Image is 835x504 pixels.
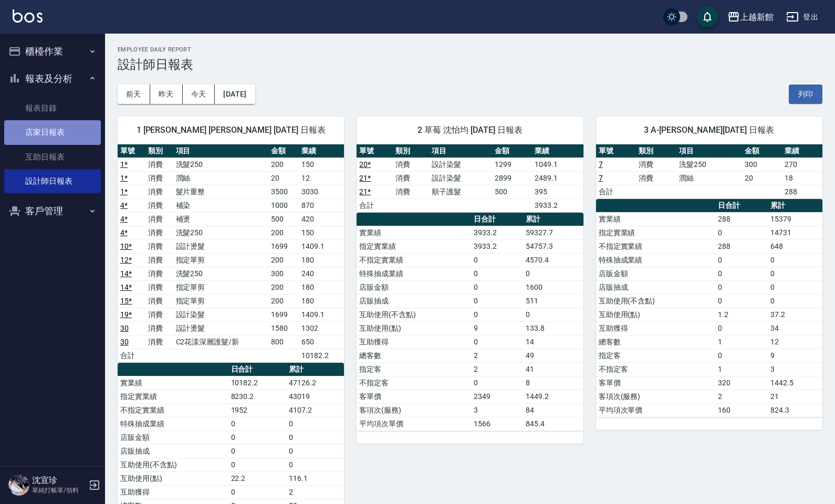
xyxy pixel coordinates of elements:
td: 20 [742,171,782,185]
th: 金額 [492,144,532,158]
table: a dense table [596,199,822,417]
td: 指定單剪 [173,294,269,308]
img: Person [8,475,29,496]
td: 設計燙髮 [173,239,269,253]
td: 0 [715,280,768,294]
td: 補染 [173,198,269,212]
a: 30 [120,324,129,332]
td: 消費 [145,198,173,212]
td: 1 [715,335,768,349]
button: 客戶管理 [4,197,101,225]
td: 實業績 [118,376,228,390]
td: 合計 [118,349,145,362]
th: 業績 [782,144,822,158]
td: 2489.1 [532,171,583,185]
td: 消費 [145,171,173,185]
td: 互助使用(不含點) [118,458,228,471]
td: 補燙 [173,212,269,226]
td: 消費 [145,253,173,267]
td: 59327.7 [523,226,583,239]
td: 133.8 [523,321,583,335]
td: 650 [299,335,344,349]
td: 0 [768,253,822,267]
td: 實業績 [596,212,715,226]
td: 0 [228,430,286,444]
td: 互助獲得 [596,321,715,335]
td: 平均項次單價 [596,403,715,417]
td: 200 [268,157,299,171]
td: 消費 [393,171,429,185]
td: 3 [768,362,822,376]
td: 2 [286,485,344,499]
td: 客單價 [596,376,715,390]
td: 總客數 [596,335,715,349]
td: 10182.2 [299,349,344,362]
td: 54757.3 [523,239,583,253]
td: 3 [471,403,523,417]
td: 2899 [492,171,532,185]
td: 200 [268,294,299,308]
td: 合計 [357,198,393,212]
th: 金額 [742,144,782,158]
td: 2 [471,349,523,362]
td: 設計染髮 [429,157,492,171]
td: 消費 [145,267,173,280]
button: 櫃檯作業 [4,38,101,65]
td: 消費 [393,157,429,171]
td: 43019 [286,390,344,403]
td: 1409.1 [299,308,344,321]
td: 9 [768,349,822,362]
td: 12 [768,335,822,349]
td: 150 [299,157,344,171]
button: [DATE] [215,85,255,104]
h5: 沈宜珍 [32,475,86,486]
td: 指定實業績 [357,239,471,253]
td: 特殊抽成業績 [357,267,471,280]
td: 互助使用(點) [596,308,715,321]
th: 日合計 [228,363,286,376]
td: 500 [492,185,532,198]
td: 0 [768,267,822,280]
th: 累計 [523,213,583,226]
td: 消費 [145,335,173,349]
td: 消費 [145,212,173,226]
td: 0 [715,226,768,239]
td: 150 [299,226,344,239]
button: 上越新館 [723,6,778,28]
td: 洗髮250 [173,226,269,239]
td: 0 [768,280,822,294]
td: 84 [523,403,583,417]
td: 20 [268,171,299,185]
td: 店販金額 [596,267,715,280]
td: 指定實業績 [118,390,228,403]
table: a dense table [357,213,583,431]
td: 互助使用(點) [118,471,228,485]
td: 0 [768,294,822,308]
table: a dense table [596,144,822,199]
td: 4107.2 [286,403,344,417]
td: 288 [715,239,768,253]
td: 0 [286,444,344,458]
button: 登出 [782,7,822,27]
td: 8230.2 [228,390,286,403]
td: 870 [299,198,344,212]
td: 2 [715,390,768,403]
td: 160 [715,403,768,417]
td: 髮片重整 [173,185,269,198]
td: 1580 [268,321,299,335]
td: 0 [471,376,523,390]
a: 7 [599,160,603,169]
table: a dense table [118,144,344,363]
td: 客單價 [357,390,471,403]
td: 0 [286,430,344,444]
td: 0 [471,267,523,280]
td: 0 [228,485,286,499]
td: 0 [471,253,523,267]
th: 累計 [768,199,822,213]
td: 消費 [145,308,173,321]
td: 500 [268,212,299,226]
td: 200 [268,226,299,239]
h3: 設計師日報表 [118,57,822,72]
a: 設計師日報表 [4,169,101,193]
td: 1600 [523,280,583,294]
